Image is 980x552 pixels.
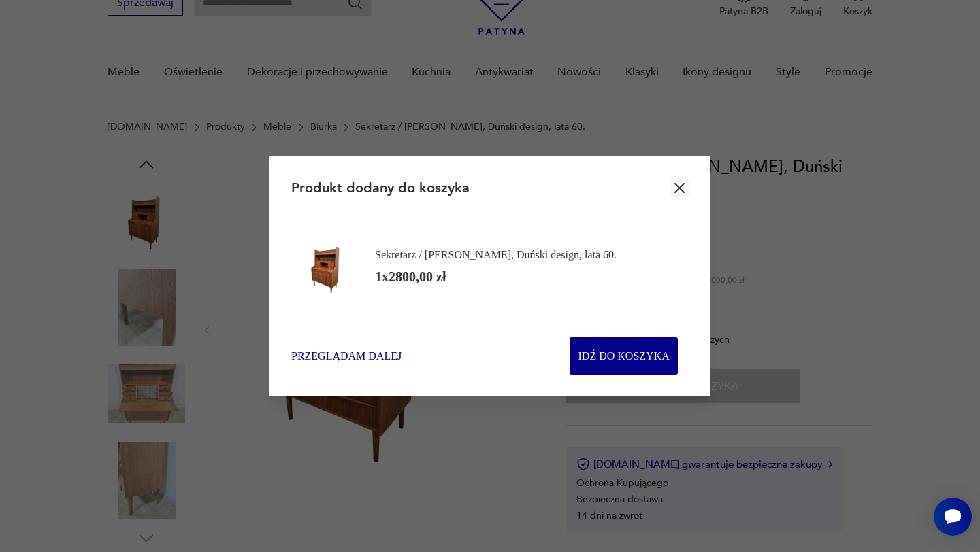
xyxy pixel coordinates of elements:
[291,179,470,197] h2: Produkt dodany do koszyka
[291,348,402,364] button: Przeglądam dalej
[302,242,353,293] img: Zdjęcie produktu
[375,268,446,286] div: 1 x 2800,00 zł
[375,249,617,261] div: Sekretarz / [PERSON_NAME], Duński design, lata 60.
[578,338,670,374] span: Idź do koszyka
[934,498,972,536] iframe: Smartsupp widget button
[570,337,678,375] button: Idź do koszyka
